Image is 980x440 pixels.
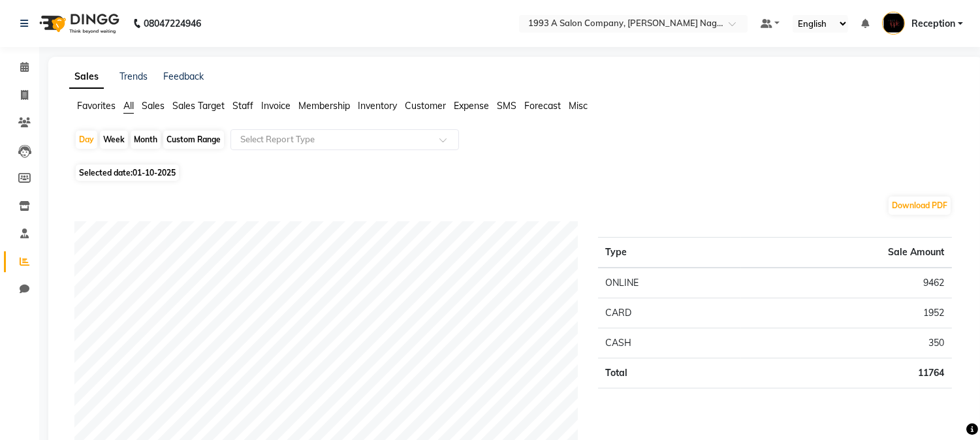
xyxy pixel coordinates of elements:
td: CARD [598,298,742,328]
th: Type [598,238,742,268]
td: 11764 [741,358,952,388]
span: All [123,100,134,112]
span: Misc [569,100,588,112]
span: Invoice [261,100,291,112]
td: CASH [598,328,742,358]
a: Trends [119,71,148,82]
div: Month [131,131,161,149]
span: 01-10-2025 [133,168,176,178]
th: Sale Amount [741,238,952,268]
span: Reception [911,17,955,31]
img: Reception [882,12,905,35]
td: 350 [741,328,952,358]
span: Staff [232,100,253,112]
span: Sales Target [172,100,225,112]
span: Selected date: [76,165,179,181]
td: Total [598,358,742,388]
span: SMS [497,100,516,112]
span: Customer [405,100,446,112]
span: Favorites [77,100,116,112]
td: 9462 [741,268,952,298]
div: Week [100,131,128,149]
div: Day [76,131,97,149]
button: Download PDF [889,196,951,215]
span: Expense [454,100,489,112]
span: Sales [142,100,165,112]
img: logo [33,5,123,42]
td: 1952 [741,298,952,328]
span: Forecast [524,100,561,112]
div: Custom Range [163,131,224,149]
span: Inventory [358,100,397,112]
a: Sales [69,65,104,89]
b: 08047224946 [144,5,201,42]
td: ONLINE [598,268,742,298]
span: Membership [298,100,350,112]
a: Feedback [163,71,204,82]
